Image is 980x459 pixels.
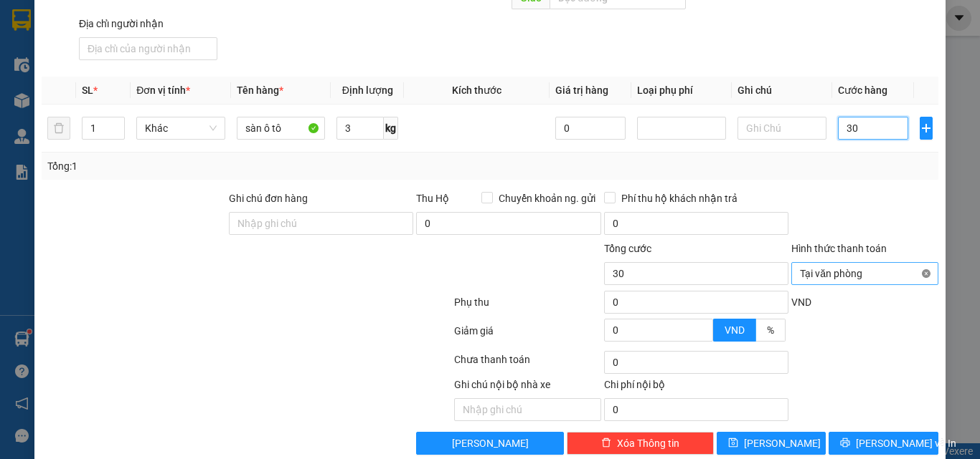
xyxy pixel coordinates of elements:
div: Ghi chú nội bộ nhà xe [454,377,601,398]
span: SL [82,84,93,96]
span: Định lượng [342,84,393,96]
input: 0 [555,117,626,140]
input: VD: Bàn, Ghế [237,117,326,140]
button: printer[PERSON_NAME] và In [829,432,938,455]
div: Chi phí nội bộ [604,377,788,398]
span: save [728,438,738,449]
span: Kích thước [452,84,501,96]
span: Đơn vị tính [136,84,190,96]
span: Phí thu hộ khách nhận trả [616,190,743,206]
span: % [767,324,774,336]
span: VND [791,296,811,308]
span: kg [384,117,398,140]
div: Tổng: 1 [47,158,380,174]
div: Phụ thu [453,294,603,319]
span: Chuyển khoản ng. gửi [493,190,601,206]
button: [PERSON_NAME] [416,432,563,455]
div: Giảm giá [453,323,603,348]
span: Tại văn phòng [800,263,930,284]
span: delete [601,438,611,449]
span: plus [920,122,932,134]
span: VND [725,324,745,336]
label: Ghi chú đơn hàng [229,193,308,204]
span: Tổng cước [604,243,651,254]
button: plus [920,117,933,140]
span: close-circle [922,269,930,278]
div: Địa chỉ người nhận [79,16,217,32]
span: printer [840,438,850,449]
button: delete [47,117,70,140]
label: Hình thức thanh toán [791,243,887,254]
input: Ghi Chú [738,117,826,140]
button: deleteXóa Thông tin [567,432,714,455]
input: Nhập ghi chú [454,398,601,421]
span: Cước hàng [838,84,887,96]
input: Địa chỉ của người nhận [79,37,217,60]
span: [PERSON_NAME] [744,435,821,451]
span: Tên hàng [237,84,283,96]
span: Xóa Thông tin [617,435,679,451]
div: Chưa thanh toán [453,352,603,377]
span: [PERSON_NAME] và In [856,435,956,451]
span: Khác [145,117,217,139]
th: Ghi chú [732,77,832,105]
span: [PERSON_NAME] [452,435,529,451]
span: Giá trị hàng [555,84,608,96]
button: save[PERSON_NAME] [717,432,826,455]
th: Loại phụ phí [631,77,732,105]
span: Thu Hộ [416,193,449,204]
input: Ghi chú đơn hàng [229,212,413,235]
